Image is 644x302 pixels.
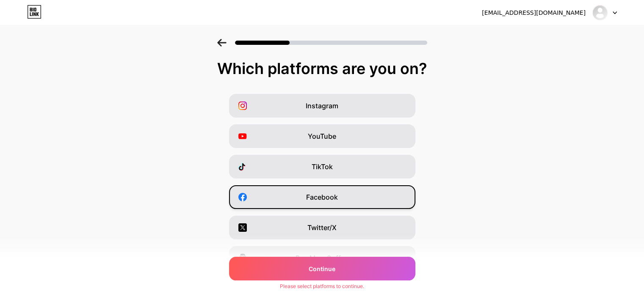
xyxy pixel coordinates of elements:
span: Twitter/X [307,222,337,233]
span: YouTube [308,131,336,141]
span: Instagram [306,101,338,111]
div: [EMAIL_ADDRESS][DOMAIN_NAME] [482,8,586,17]
span: Buy Me a Coffee [296,253,348,263]
span: Continue [309,264,335,273]
div: Which platforms are you on? [8,60,636,77]
div: Please select platforms to continue. [280,283,364,290]
span: Facebook [306,192,338,202]
img: mm88korg [592,5,608,21]
span: TikTok [312,162,333,172]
